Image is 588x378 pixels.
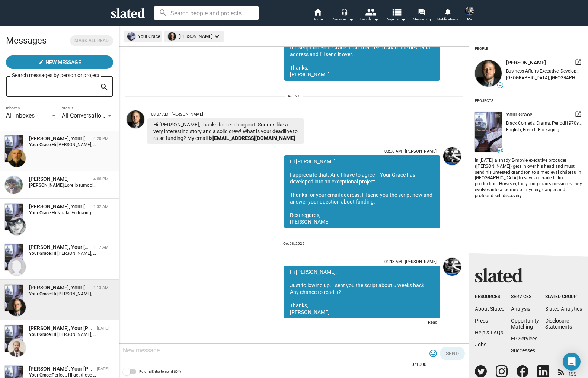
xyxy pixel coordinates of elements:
[498,148,503,153] span: 64
[475,96,493,106] div: Projects
[5,325,23,352] img: Your Grace
[409,7,435,24] a: Messaging
[284,266,440,318] div: Hi [PERSON_NAME], Just following up. I sent you the script about 6 weeks back. Any chance to read...
[93,285,109,290] time: 1:13 AM
[511,336,537,342] a: EP Services
[506,68,582,74] div: Business Affairs Executive, Development Coordinator, Project Manager
[443,147,461,165] img: Sean Skelton
[341,8,348,15] mat-icon: headset_mic
[164,31,224,42] mat-chip: [PERSON_NAME]
[413,15,431,24] span: Messaging
[172,112,203,117] span: [PERSON_NAME]
[506,75,582,80] div: [GEOGRAPHIC_DATA], [GEOGRAPHIC_DATA]
[5,204,23,230] img: Your Grace
[511,294,539,300] div: Services
[405,149,437,154] span: [PERSON_NAME]
[5,135,23,162] img: Your Grace
[506,121,565,126] span: Black Comedy, Drama, Period
[475,156,582,199] div: In [DATE], a shady B-movie executive producer ([PERSON_NAME]) gets in over his head and must send...
[304,7,330,24] a: Home
[29,135,90,142] div: Patrick di Santo, Your Grace
[97,326,109,331] time: [DATE]
[506,111,533,118] span: Your Grace
[384,259,402,264] span: 01:13 AM
[440,347,465,360] button: Send
[8,258,26,276] img: Stu Pollok
[360,15,379,24] div: People
[168,32,176,41] img: undefined
[38,59,44,65] mat-icon: create
[357,7,383,24] button: People
[139,367,181,376] span: Return/Enter to send (Off)
[498,83,503,87] span: —
[563,353,581,371] div: Open Intercom Messenger
[52,372,184,378] span: Perfect. I’ll get those to you this evening. Thanks, [PERSON_NAME]
[545,318,572,330] a: DisclosureStatements
[511,306,530,312] a: Analysis
[575,58,582,66] mat-icon: launch
[5,285,23,311] img: Your Grace
[330,7,357,24] button: Services
[8,298,26,316] img: Andrew Ferguson
[565,121,566,126] span: |
[399,15,408,24] mat-icon: arrow_drop_down
[29,325,94,332] div: Robert Ogden Barnum, Your Grace
[558,366,576,378] a: RSS
[29,251,52,256] strong: Your Grace:
[29,291,52,297] strong: Your Grace:
[371,15,380,24] mat-icon: arrow_drop_down
[29,332,52,337] strong: Your Grace:
[29,244,90,251] div: Stu Pollok, Your Grace
[8,149,26,167] img: Patrick di Santo
[538,127,559,132] span: Packaging
[29,284,90,291] div: Andrew Ferguson, Your Grace
[93,177,109,182] time: 4:00 PM
[475,112,502,152] img: undefined
[151,112,169,117] span: 08:07 AM
[465,7,474,16] img: Sean Skelton
[412,362,426,368] mat-hint: 0/1000
[313,7,322,16] mat-icon: home
[506,59,546,66] span: [PERSON_NAME]
[8,339,26,357] img: Robert Ogden Barnum
[575,110,582,118] mat-icon: launch
[537,127,538,132] span: |
[475,318,488,324] a: Press
[29,372,52,378] strong: Your Grace:
[418,8,425,15] mat-icon: forum
[6,112,35,119] span: All Inboxes
[100,81,109,93] mat-icon: search
[52,210,228,215] span: Hi Nuala, Following up again. Any chance to read Your Grace? Thanks, [PERSON_NAME]
[446,347,459,360] span: Send
[405,259,437,264] span: [PERSON_NAME]
[386,15,406,24] span: Projects
[475,306,505,312] a: About Slated
[284,21,440,81] div: Hi [PERSON_NAME], Just following up to see if you might be interested in reading the script for Y...
[93,136,109,141] time: 4:20 PM
[443,258,461,276] img: Sean Skelton
[29,203,90,210] div: Nuala Quinn-Barton, Your Grace
[154,6,259,20] input: Search people and projects
[506,127,537,132] span: English, French
[93,245,109,250] time: 1:17 AM
[97,366,109,371] time: [DATE]
[545,294,582,300] div: Slated Group
[435,7,461,24] a: Notifications
[5,176,23,194] img: Raquib Hakiem Abduallah
[70,35,113,46] button: Mark all read
[212,32,221,41] mat-icon: keyboard_arrow_down
[29,365,94,372] div: Ken mandeville, Your Grace
[429,349,438,358] mat-icon: tag_faces
[475,60,502,87] img: undefined
[5,244,23,270] img: Your Grace
[147,118,304,144] div: Hi [PERSON_NAME], thanks for reaching out. Sounds like a very interesting story and a solid crew!...
[284,318,440,328] div: Read
[62,112,108,119] span: All Conversations
[346,15,355,24] mat-icon: arrow_drop_down
[6,32,47,49] h2: Messages
[475,294,505,300] div: Resources
[29,142,52,147] strong: Your Grace:
[125,109,146,146] a: Andrew Ferguson
[365,6,376,17] mat-icon: people
[29,183,65,188] strong: [PERSON_NAME]:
